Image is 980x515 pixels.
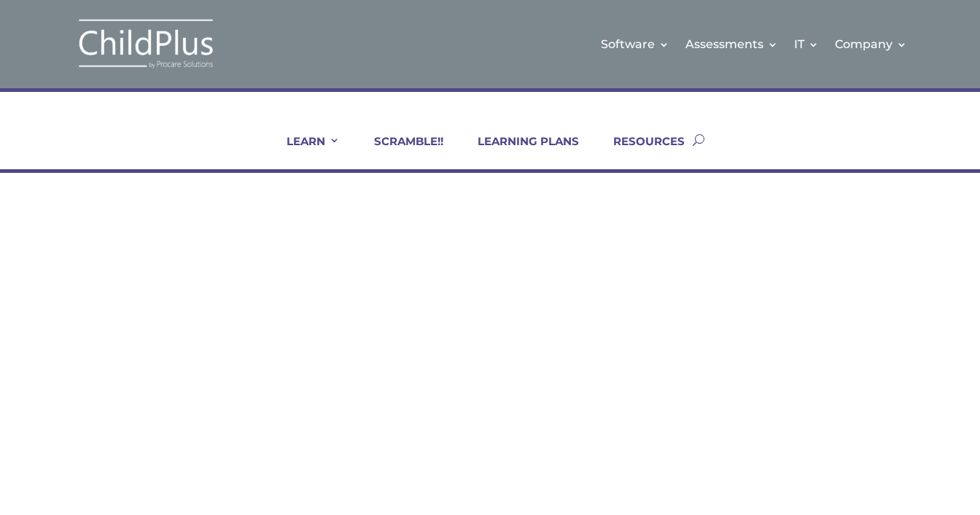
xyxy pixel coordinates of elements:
[595,134,685,169] a: RESOURCES
[601,15,669,74] a: Software
[356,134,443,169] a: SCRAMBLE!!
[794,15,819,74] a: IT
[685,15,778,74] a: Assessments
[268,134,340,169] a: LEARN
[835,15,907,74] a: Company
[459,134,579,169] a: LEARNING PLANS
